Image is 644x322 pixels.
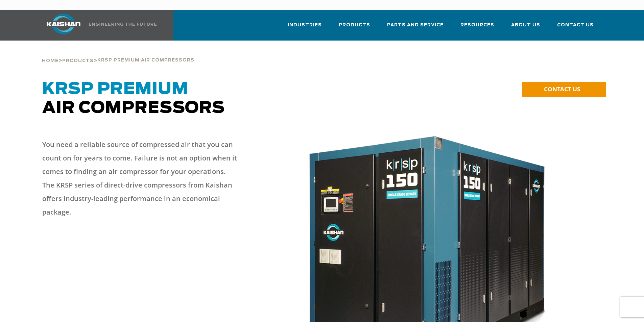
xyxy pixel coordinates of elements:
[557,16,594,39] a: Contact Us
[89,23,157,26] img: Engineering the future
[387,21,444,29] span: Parts and Service
[38,14,89,34] img: kaishan logo
[288,21,322,29] span: Industries
[511,16,540,39] a: About Us
[42,138,238,219] p: You need a reliable source of compressed air that you can count on for years to come. Failure is ...
[522,82,606,97] a: CONTACT US
[288,16,322,39] a: Industries
[62,59,94,63] span: Products
[97,58,194,63] span: krsp premium air compressors
[460,21,494,29] span: Resources
[387,16,444,39] a: Parts and Service
[511,21,540,29] span: About Us
[38,10,158,41] a: Kaishan USA
[544,85,580,93] span: CONTACT US
[42,81,225,116] span: Air Compressors
[42,59,58,63] span: Home
[339,16,370,39] a: Products
[339,21,370,29] span: Products
[62,57,94,64] a: Products
[460,16,494,39] a: Resources
[42,41,194,66] div: > >
[557,21,594,29] span: Contact Us
[42,57,58,64] a: Home
[42,81,188,97] span: KRSP Premium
